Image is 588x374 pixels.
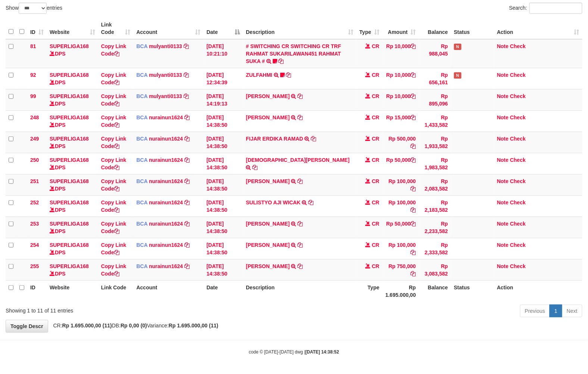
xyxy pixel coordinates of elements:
td: Rp 1,433,582 [419,110,451,132]
td: Rp 895,096 [419,89,451,110]
a: Copy nurainun1624 to clipboard [184,221,190,227]
a: Copy Link Code [101,43,126,57]
a: nurainun1624 [149,199,183,205]
td: Rp 2,083,582 [419,174,451,195]
span: CR [372,242,379,248]
a: Copy Link Code [101,157,126,170]
span: 254 [30,242,39,248]
strong: Rp 0,00 (0) [121,323,147,329]
td: DPS [47,238,98,259]
td: Rp 2,333,582 [419,238,451,259]
td: [DATE] 14:38:50 [204,174,243,195]
a: Note [497,157,509,163]
span: BCA [137,93,148,99]
a: Next [562,305,582,317]
a: Copy mulyanti0133 to clipboard [184,93,189,99]
td: Rp 10,000 [382,68,419,89]
a: mulyanti0133 [149,93,182,99]
a: Copy Rp 10,000 to clipboard [411,72,416,78]
a: Check [510,93,526,99]
td: Rp 988,045 [419,39,451,68]
th: Website [47,280,98,302]
td: DPS [47,132,98,153]
th: Type: activate to sort column ascending [356,18,382,39]
a: Copy RINI KUSRINI to clipboard [298,263,303,269]
td: [DATE] 14:19:13 [204,89,243,110]
a: Copy Link Code [101,136,126,149]
td: DPS [47,68,98,89]
th: Description: activate to sort column ascending [243,18,356,39]
span: CR [372,199,379,205]
td: Rp 10,000 [382,39,419,68]
td: DPS [47,153,98,174]
a: Previous [520,305,550,317]
a: Note [497,199,509,205]
a: Copy FIJAR ERDIKA RAMAD to clipboard [311,136,316,142]
span: BCA [137,178,148,184]
td: Rp 50,000 [382,153,419,174]
span: 248 [30,114,39,120]
a: nurainun1624 [149,178,183,184]
a: nurainun1624 [149,157,183,163]
strong: Rp 1.695.000,00 (11) [62,323,112,329]
th: Link Code: activate to sort column ascending [98,18,134,39]
td: [DATE] 12:34:39 [204,68,243,89]
a: SUPERLIGA168 [50,136,89,142]
td: [DATE] 14:38:50 [204,132,243,153]
th: Type [356,280,382,302]
span: 255 [30,263,39,269]
th: Account: activate to sort column ascending [134,18,204,39]
a: [PERSON_NAME] [246,114,290,120]
a: mulyanti0133 [149,72,182,78]
span: CR [372,114,379,120]
a: Copy SULISTYO AJI WICAK to clipboard [309,199,314,205]
th: Balance [419,280,451,302]
a: Copy EDI KURNIAWAN to clipboard [298,242,303,248]
span: 249 [30,136,39,142]
td: Rp 100,000 [382,238,419,259]
a: Copy TONI HIDAYAT to clipboard [298,221,303,227]
select: Showentries [19,3,47,14]
a: Copy nurainun1624 to clipboard [184,242,190,248]
a: Copy Link Code [101,178,126,192]
th: Status [451,280,494,302]
span: 252 [30,199,39,205]
td: Rp 1,933,582 [419,132,451,153]
a: [DEMOGRAPHIC_DATA][PERSON_NAME] [246,157,350,163]
a: Note [497,221,509,227]
td: DPS [47,217,98,238]
td: DPS [47,110,98,132]
td: DPS [47,174,98,195]
td: [DATE] 10:21:10 [204,39,243,68]
a: Copy Rp 750,000 to clipboard [411,271,416,277]
td: Rp 15,000 [382,110,419,132]
a: Note [497,242,509,248]
th: Date [204,280,243,302]
a: Copy ALVIAN RIYADI to clipboard [298,178,303,184]
th: Action: activate to sort column ascending [494,18,582,39]
span: CR [372,43,379,49]
th: Date: activate to sort column descending [204,18,243,39]
a: Copy nurainun1624 to clipboard [184,199,190,205]
td: DPS [47,39,98,68]
th: ID: activate to sort column ascending [27,18,47,39]
a: Copy Rp 100,000 to clipboard [411,207,416,213]
td: DPS [47,195,98,217]
a: Toggle Descr [6,320,48,333]
a: [PERSON_NAME] [246,263,290,269]
a: Copy GALIH ADILUHUNG to clipboard [298,114,303,120]
span: 92 [30,72,36,78]
a: Check [510,221,526,227]
td: Rp 750,000 [382,259,419,280]
a: Note [497,178,509,184]
a: Check [510,114,526,120]
a: nurainun1624 [149,136,183,142]
a: Copy mulyanti0133 to clipboard [184,43,189,49]
a: SUPERLIGA168 [50,178,89,184]
th: ID [27,280,47,302]
a: nurainun1624 [149,263,183,269]
td: Rp 50,000 [382,217,419,238]
a: Copy Rp 100,000 to clipboard [411,186,416,192]
th: Description [243,280,356,302]
span: BCA [137,72,148,78]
